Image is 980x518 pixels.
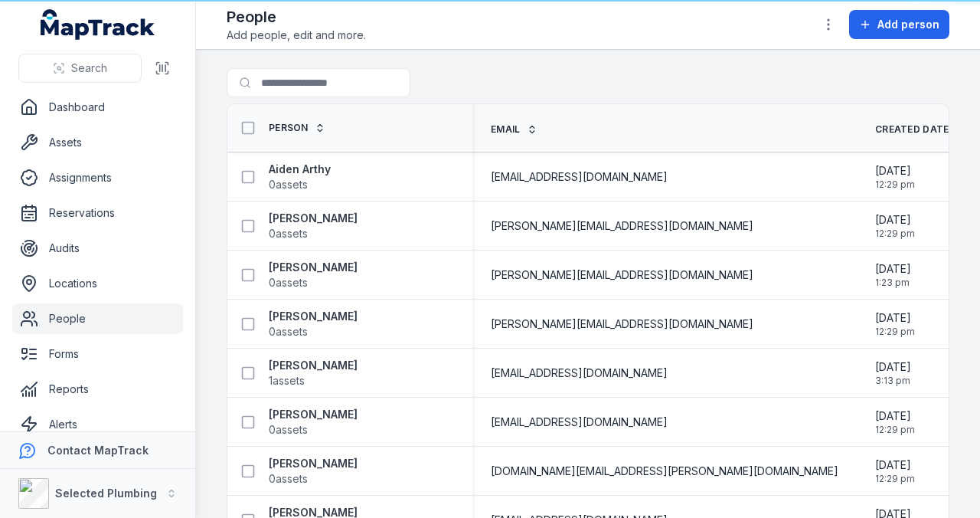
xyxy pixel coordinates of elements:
span: 12:29 pm [875,228,915,240]
span: 0 assets [269,471,308,487]
a: Alerts [12,409,183,440]
a: [PERSON_NAME]0assets [269,309,358,339]
span: Created Date [875,123,949,136]
span: [EMAIL_ADDRESS][DOMAIN_NAME] [491,415,668,430]
a: [PERSON_NAME]0assets [269,211,358,241]
a: Reservations [12,198,183,228]
span: [PERSON_NAME][EMAIL_ADDRESS][DOMAIN_NAME] [491,218,753,234]
span: [DATE] [875,261,911,277]
span: [EMAIL_ADDRESS][DOMAIN_NAME] [491,366,668,381]
a: [PERSON_NAME]1assets [269,358,358,388]
span: [DATE] [875,359,911,375]
time: 1/14/2025, 12:29:42 PM [875,408,915,436]
strong: [PERSON_NAME] [269,260,358,275]
button: Add person [849,10,949,39]
strong: [PERSON_NAME] [269,309,358,324]
strong: [PERSON_NAME] [269,211,358,226]
span: 0 assets [269,324,308,339]
a: Reports [12,374,183,405]
span: [DATE] [875,457,915,473]
span: 1 assets [269,373,305,388]
span: Search [71,61,107,76]
h2: People [227,6,366,28]
span: Add person [877,17,939,32]
span: [DATE] [875,408,915,424]
strong: Selected Plumbing [55,487,157,500]
a: Forms [12,339,183,369]
span: 0 assets [269,422,308,438]
span: 12:29 pm [875,424,915,436]
time: 1/14/2025, 12:29:42 PM [875,163,915,191]
a: Assignments [12,162,183,193]
a: Audits [12,233,183,264]
span: 0 assets [269,275,308,290]
span: 0 assets [269,177,308,192]
a: [PERSON_NAME]0assets [269,407,358,438]
span: [DATE] [875,310,915,326]
strong: Aiden Arthy [269,162,331,177]
button: Search [18,54,142,83]
a: Created Date [875,123,966,136]
time: 1/14/2025, 12:29:42 PM [875,310,915,338]
a: Assets [12,127,183,158]
span: Add people, edit and more. [227,28,366,43]
time: 1/14/2025, 12:29:42 PM [875,212,915,240]
strong: Contact MapTrack [47,444,149,457]
span: 1:23 pm [875,277,911,289]
a: Person [269,122,325,134]
span: [PERSON_NAME][EMAIL_ADDRESS][DOMAIN_NAME] [491,267,753,283]
span: [DATE] [875,163,915,179]
strong: [PERSON_NAME] [269,456,358,471]
a: Dashboard [12,92,183,123]
a: [PERSON_NAME]0assets [269,260,358,290]
span: [DATE] [875,212,915,228]
strong: [PERSON_NAME] [269,407,358,422]
span: [EMAIL_ADDRESS][DOMAIN_NAME] [491,169,668,185]
span: 0 assets [269,226,308,241]
span: Person [269,122,309,134]
time: 2/13/2025, 1:23:00 PM [875,261,911,289]
time: 2/28/2025, 3:13:20 PM [875,359,911,387]
a: Aiden Arthy0assets [269,162,331,192]
span: 12:29 pm [875,326,915,338]
span: Email [491,123,521,136]
a: Email [491,123,537,136]
a: People [12,303,183,334]
span: 3:13 pm [875,375,911,387]
a: [PERSON_NAME]0assets [269,456,358,487]
strong: [PERSON_NAME] [269,358,358,373]
span: 12:29 pm [875,179,915,191]
span: [DOMAIN_NAME][EMAIL_ADDRESS][PERSON_NAME][DOMAIN_NAME] [491,464,838,479]
a: MapTrack [41,9,155,40]
span: [PERSON_NAME][EMAIL_ADDRESS][DOMAIN_NAME] [491,316,753,332]
span: 12:29 pm [875,473,915,485]
time: 1/14/2025, 12:29:42 PM [875,457,915,485]
a: Locations [12,268,183,299]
